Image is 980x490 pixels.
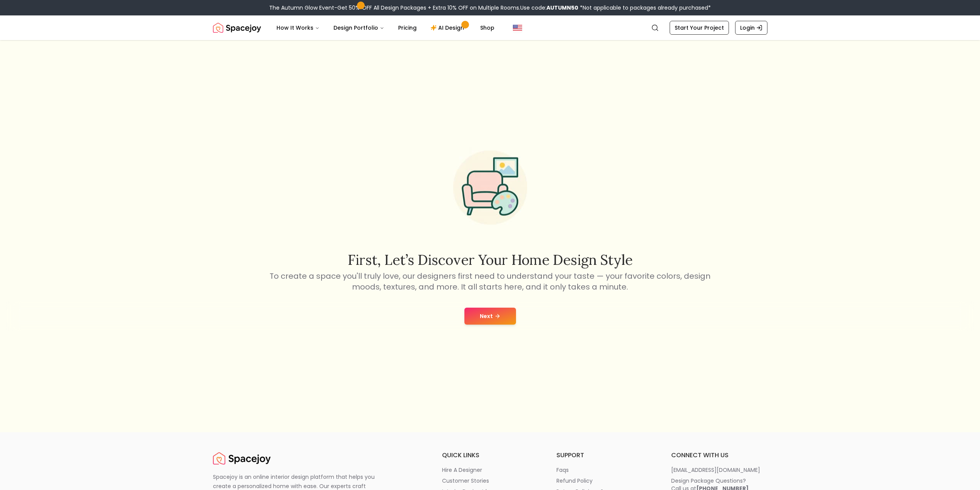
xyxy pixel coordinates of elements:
button: How It Works [270,20,326,35]
h6: support [556,451,653,460]
a: Login [735,21,767,35]
b: AUTUMN50 [546,4,578,12]
nav: Global [213,15,767,40]
nav: Main [270,20,501,35]
a: hire a designer [442,466,538,474]
a: Shop [474,20,501,35]
a: faqs [556,466,653,474]
img: Spacejoy Logo [213,451,271,466]
span: Use code: [520,4,578,12]
p: To create a space you'll truly love, our designers first need to understand your taste — your fav... [268,271,712,292]
p: refund policy [556,477,593,485]
a: refund policy [556,477,653,485]
p: faqs [556,466,569,474]
img: Spacejoy Logo [213,20,261,35]
img: Start Style Quiz Illustration [441,138,539,237]
a: Pricing [392,20,423,35]
a: [EMAIL_ADDRESS][DOMAIN_NAME] [671,466,767,474]
h2: First, let’s discover your home design style [268,252,712,268]
p: hire a designer [442,466,482,474]
h6: connect with us [671,451,767,460]
h6: quick links [442,451,538,460]
span: *Not applicable to packages already purchased* [578,4,711,12]
a: AI Design [424,20,472,35]
a: customer stories [442,477,538,485]
p: [EMAIL_ADDRESS][DOMAIN_NAME] [671,466,760,474]
button: Next [464,308,516,325]
a: Spacejoy [213,451,271,466]
a: Start Your Project [670,21,729,35]
a: Spacejoy [213,20,261,35]
button: Design Portfolio [327,20,390,35]
div: The Autumn Glow Event-Get 50% OFF All Design Packages + Extra 10% OFF on Multiple Rooms. [269,4,711,12]
img: United States [513,23,522,32]
p: customer stories [442,477,489,485]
